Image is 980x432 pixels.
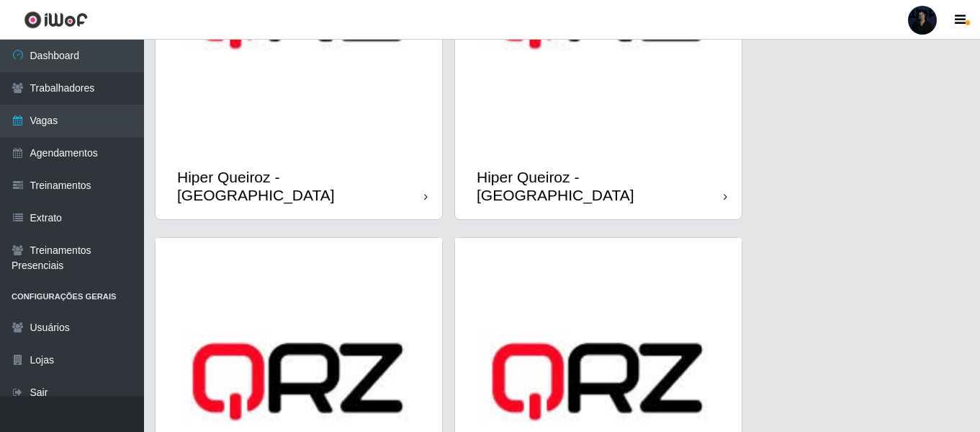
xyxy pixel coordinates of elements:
div: Hiper Queiroz - [GEOGRAPHIC_DATA] [477,168,724,204]
div: Hiper Queiroz - [GEOGRAPHIC_DATA] [177,168,424,204]
img: CoreUI Logo [24,11,88,29]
